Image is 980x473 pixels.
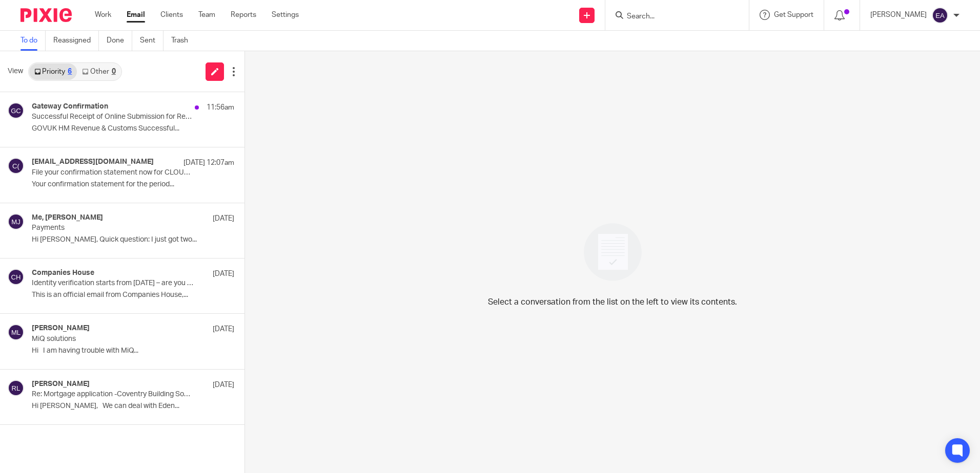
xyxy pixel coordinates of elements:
[213,269,234,279] p: [DATE]
[32,335,194,343] p: MiQ solutions
[29,63,77,80] a: Priority6
[112,68,116,75] div: 0
[8,269,24,285] img: svg%3E
[870,10,927,20] p: [PERSON_NAME]
[626,12,718,21] input: Search
[8,213,24,230] img: svg%3E
[32,402,234,411] p: Hi [PERSON_NAME], We can deal with Eden...
[140,31,164,51] a: Sent
[213,324,234,334] p: [DATE]
[8,380,24,396] img: svg%3E
[21,8,72,22] img: Pixie
[8,324,24,340] img: svg%3E
[32,213,103,222] h4: Me, [PERSON_NAME]
[488,296,737,308] p: Select a conversation from the list on the left to view its contents.
[32,102,108,111] h4: Gateway Confirmation
[577,217,648,288] img: image
[53,31,99,51] a: Reassigned
[21,31,46,51] a: To do
[32,279,194,288] p: Identity verification starts from [DATE] – are you ready?
[8,158,24,174] img: svg%3E
[32,113,194,121] p: Successful Receipt of Online Submission for Reference 120/TE09692
[127,10,145,20] a: Email
[32,380,90,389] h4: [PERSON_NAME]
[272,10,299,20] a: Settings
[932,7,948,24] img: svg%3E
[95,10,111,20] a: Work
[32,291,234,299] p: This is an official email from Companies House,...
[774,11,813,18] span: Get Support
[77,63,120,80] a: Other0
[32,124,234,133] p: GOVUK HM Revenue & Customs Successful...
[32,180,234,189] p: Your confirmation statement for the period...
[32,390,194,399] p: Re: Mortgage application -Coventry Building Society
[32,324,90,333] h4: [PERSON_NAME]
[107,31,132,51] a: Done
[32,224,194,232] p: Payments
[213,380,234,390] p: [DATE]
[213,213,234,224] p: [DATE]
[32,269,94,277] h4: Companies House
[198,10,215,20] a: Team
[8,102,24,119] img: svg%3E
[171,31,196,51] a: Trash
[32,235,234,244] p: Hi [PERSON_NAME], Quick question: I just got two...
[231,10,256,20] a: Reports
[8,66,23,77] span: View
[32,158,154,166] h4: [EMAIL_ADDRESS][DOMAIN_NAME]
[160,10,183,20] a: Clients
[183,158,234,168] p: [DATE] 12:07am
[32,168,194,177] p: File your confirmation statement now for CLOUD TAX ADVISORS LTD 11570264
[207,102,234,113] p: 11:56am
[32,347,234,355] p: Hi I am having trouble with MiQ...
[68,68,72,75] div: 6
